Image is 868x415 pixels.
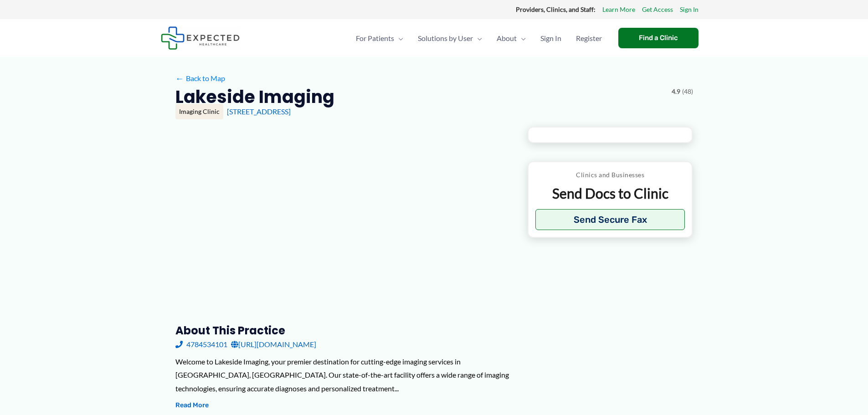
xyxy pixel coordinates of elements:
h3: About this practice [175,323,513,338]
span: About [497,22,517,54]
a: Register [569,22,609,54]
a: AboutMenu Toggle [489,22,533,54]
p: Clinics and Businesses [535,169,685,181]
h2: Lakeside Imaging [175,86,334,108]
a: Sign In [680,4,699,15]
span: Sign In [540,22,561,54]
span: Menu Toggle [473,22,482,54]
a: For PatientsMenu Toggle [349,22,411,54]
a: 4784534101 [175,338,227,351]
nav: Primary Site Navigation [349,22,609,54]
img: Expected Healthcare Logo - side, dark font, small [161,26,240,50]
a: [URL][DOMAIN_NAME] [231,338,316,351]
strong: Providers, Clinics, and Staff: [516,5,596,13]
span: Register [576,22,602,54]
span: ← [175,74,184,82]
button: Send Secure Fax [535,209,685,230]
span: Menu Toggle [394,22,403,54]
span: (48) [682,86,693,97]
a: Learn More [602,4,635,15]
span: Solutions by User [418,22,473,54]
div: Imaging Clinic [175,104,223,119]
p: Send Docs to Clinic [535,184,685,202]
a: ←Back to Map [175,72,225,85]
a: [STREET_ADDRESS] [227,107,291,116]
a: Sign In [533,22,569,54]
button: Read More [175,400,209,411]
span: Menu Toggle [517,22,526,54]
span: For Patients [356,22,394,54]
a: Get Access [642,4,673,15]
span: 4.9 [672,86,680,97]
a: Solutions by UserMenu Toggle [411,22,489,54]
div: Welcome to Lakeside Imaging, your premier destination for cutting-edge imaging services in [GEOGR... [175,355,513,395]
a: Find a Clinic [618,28,699,48]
